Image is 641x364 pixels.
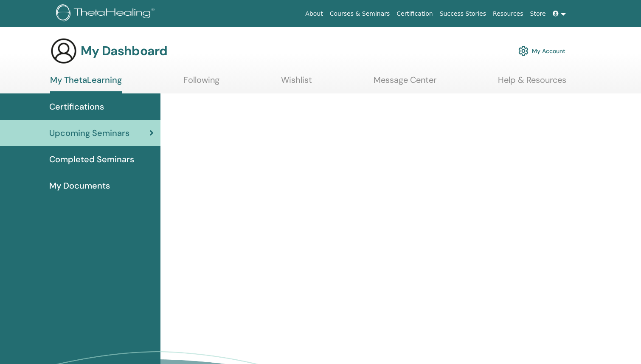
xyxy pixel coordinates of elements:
a: Certification [393,6,436,22]
a: Wishlist [281,75,312,91]
a: Success Stories [436,6,489,22]
a: Resources [489,6,527,22]
img: logo.png [56,4,157,23]
span: Completed Seminars [49,153,134,166]
h3: My Dashboard [81,43,167,59]
a: Store [527,6,549,22]
a: About [302,6,326,22]
a: Help & Resources [498,75,566,91]
span: Certifications [49,100,104,113]
a: Following [183,75,219,91]
span: Upcoming Seminars [49,127,129,139]
a: Message Center [374,75,436,91]
span: My Documents [49,179,110,192]
a: Courses & Seminars [326,6,394,22]
img: generic-user-icon.jpg [50,37,77,65]
img: cog.svg [518,44,529,58]
a: My ThetaLearning [50,75,122,93]
a: My Account [518,42,565,60]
